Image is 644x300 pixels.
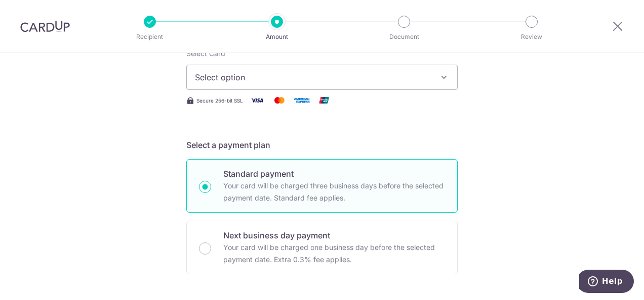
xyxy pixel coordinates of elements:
img: American Express [292,94,312,107]
img: Mastercard [269,94,290,107]
p: Review [494,32,569,42]
img: Union Pay [314,94,334,107]
button: Select option [186,65,458,90]
p: Amount [239,32,314,42]
iframe: Opens a widget where you can find more information [579,270,634,295]
img: CardUp [20,20,70,32]
p: Document [367,32,441,42]
span: Secure 256-bit SSL [196,96,243,105]
p: Your card will be charged one business day before the selected payment date. Extra 0.3% fee applies. [223,241,445,266]
p: Standard payment [223,168,445,180]
span: Select option [195,71,431,83]
img: Visa [247,94,267,107]
h5: Select a payment plan [186,139,458,151]
p: Recipient [112,32,187,42]
p: Your card will be charged three business days before the selected payment date. Standard fee appl... [223,180,445,204]
span: translation missing: en.payables.payment_networks.credit_card.summary.labels.select_card [186,49,225,58]
p: Next business day payment [223,229,445,241]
